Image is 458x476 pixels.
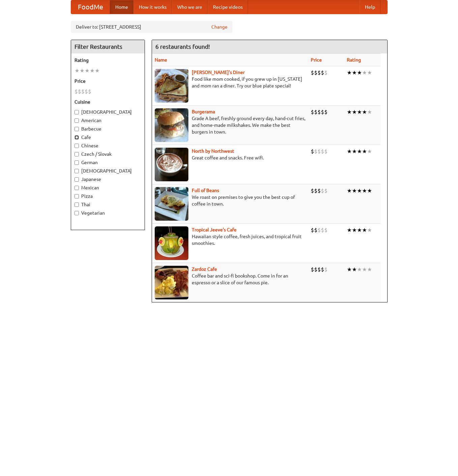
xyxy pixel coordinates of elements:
[367,266,372,273] li: ★
[74,169,79,173] input: [DEMOGRAPHIC_DATA]
[155,266,188,299] img: zardoz.jpg
[317,148,321,155] li: $
[74,125,141,132] label: Barbecue
[192,266,217,272] a: Zardoz Cafe
[311,108,314,116] li: $
[155,43,210,50] ng-pluralize: 6 restaurants found!
[155,115,305,135] p: Grade A beef, freshly ground every day, hand-cut fries, and home-made milkshakes. We make the bes...
[74,135,79,140] input: Cafe
[347,266,352,273] li: ★
[192,227,237,232] a: Tropical Jeeve's Cafe
[321,148,324,155] li: $
[192,70,245,75] a: [PERSON_NAME]'s Diner
[324,266,328,273] li: $
[317,187,321,194] li: $
[357,148,362,155] li: ★
[352,187,357,194] li: ★
[74,152,79,156] input: Czech / Slovak
[78,88,81,95] li: $
[155,154,305,161] p: Great coffee and snacks. Free wifi.
[324,108,328,116] li: $
[357,187,362,194] li: ★
[347,57,361,63] a: Rating
[133,0,172,14] a: How it works
[74,109,141,115] label: [DEMOGRAPHIC_DATA]
[74,151,141,157] label: Czech / Slovak
[347,148,352,155] li: ★
[362,226,367,234] li: ★
[74,186,79,190] input: Mexican
[367,226,372,234] li: ★
[172,0,208,14] a: Who we are
[155,187,188,221] img: beans.jpg
[367,108,372,116] li: ★
[357,226,362,234] li: ★
[357,108,362,116] li: ★
[317,69,321,76] li: $
[71,0,110,14] a: FoodMe
[81,88,85,95] li: $
[367,148,372,155] li: ★
[321,69,324,76] li: $
[314,187,317,194] li: $
[192,188,219,193] a: Full of Beans
[357,266,362,273] li: ★
[155,108,188,142] img: burgerama.jpg
[74,168,141,174] label: [DEMOGRAPHIC_DATA]
[314,69,317,76] li: $
[367,69,372,76] li: ★
[155,272,305,286] p: Coffee bar and sci-fi bookshop. Come in for an espresso or a slice of our famous pie.
[90,67,95,74] li: ★
[324,226,328,234] li: $
[155,148,188,181] img: north.jpg
[311,226,314,234] li: $
[362,187,367,194] li: ★
[155,194,305,207] p: We roast on premises to give you the best cup of coffee in town.
[74,144,79,148] input: Chinese
[362,108,367,116] li: ★
[74,67,80,74] li: ★
[74,193,141,199] label: Pizza
[324,69,328,76] li: $
[95,67,100,74] li: ★
[74,117,141,124] label: American
[211,24,227,30] a: Change
[74,184,141,191] label: Mexican
[314,108,317,116] li: $
[74,201,141,208] label: Thai
[74,160,79,165] input: German
[80,67,85,74] li: ★
[155,233,305,247] p: Hawaiian style coffee, fresh juices, and tropical fruit smoothies.
[311,148,314,155] li: $
[311,187,314,194] li: $
[321,266,324,273] li: $
[74,134,141,141] label: Cafe
[324,148,328,155] li: $
[155,226,188,260] img: jeeves.jpg
[347,226,352,234] li: ★
[314,226,317,234] li: $
[362,148,367,155] li: ★
[362,69,367,76] li: ★
[352,108,357,116] li: ★
[155,69,188,103] img: sallys.jpg
[74,159,141,166] label: German
[208,0,248,14] a: Recipe videos
[85,67,90,74] li: ★
[85,88,88,95] li: $
[155,57,167,63] a: Name
[74,110,79,114] input: [DEMOGRAPHIC_DATA]
[321,226,324,234] li: $
[311,266,314,273] li: $
[321,108,324,116] li: $
[347,108,352,116] li: ★
[360,0,380,14] a: Help
[314,148,317,155] li: $
[74,142,141,149] label: Chinese
[74,99,141,105] h5: Cuisine
[314,266,317,273] li: $
[192,148,234,154] a: North by Northwest
[311,69,314,76] li: $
